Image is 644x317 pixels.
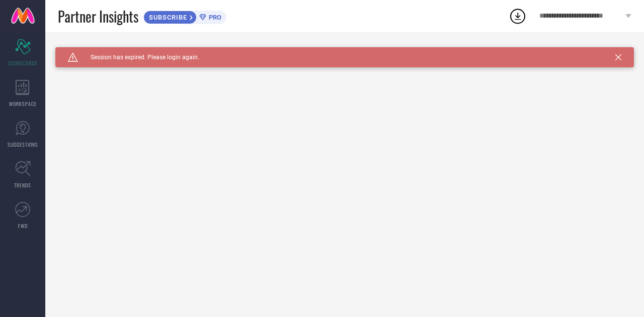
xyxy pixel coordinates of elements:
[14,181,31,189] span: TRENDS
[18,222,28,230] span: FWD
[144,14,190,21] span: SUBSCRIBE
[9,100,37,108] span: WORKSPACE
[78,54,199,61] span: Session has expired. Please login again.
[58,6,138,27] span: Partner Insights
[8,141,38,148] span: SUGGESTIONS
[8,59,38,67] span: SCORECARDS
[206,14,221,21] span: PRO
[509,7,527,25] div: Open download list
[55,47,634,55] div: Unable to load filters at this moment. Please try later.
[143,8,226,24] a: SUBSCRIBEPRO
